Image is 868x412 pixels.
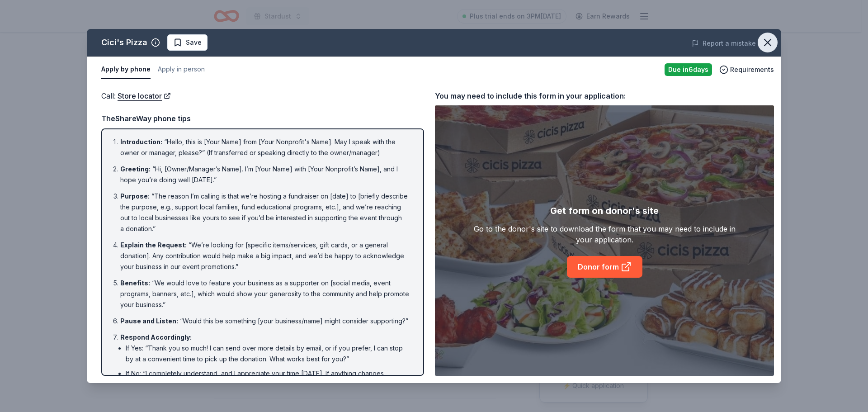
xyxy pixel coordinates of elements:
[719,64,774,75] button: Requirements
[101,60,151,79] button: Apply by phone
[120,333,192,341] span: Respond Accordingly :
[120,138,162,146] span: Introduction :
[120,317,178,325] span: Pause and Listen :
[126,368,410,401] li: If No: “I completely understand, and I appreciate your time [DATE]. If anything changes or if you...
[567,256,642,278] a: Donor form
[126,343,410,365] li: If Yes: “Thank you so much! I can send over more details by email, or if you prefer, I can stop b...
[730,64,774,75] span: Requirements
[158,60,205,79] button: Apply in person
[120,240,410,272] li: “We’re looking for [specific items/services, gift cards, or a general donation]. Any contribution...
[120,191,410,234] li: “The reason I’m calling is that we’re hosting a fundraiser on [date] to [briefly describe the pur...
[120,241,187,249] span: Explain the Request :
[101,90,424,102] div: Call :
[120,137,410,158] li: “Hello, this is [Your Name] from [Your Nonprofit's Name]. May I speak with the owner or manager, ...
[167,34,208,51] button: Save
[120,165,151,173] span: Greeting :
[118,90,171,102] a: Store locator
[120,164,410,185] li: “Hi, [Owner/Manager’s Name]. I’m [Your Name] with [Your Nonprofit’s Name], and I hope you’re doin...
[692,38,756,49] button: Report a mistake
[120,278,410,310] li: “We would love to feature your business as a supporter on [social media, event programs, banners,...
[469,223,740,245] div: Go to the donor's site to download the form that you may need to include in your application.
[101,113,424,124] div: TheShareWay phone tips
[120,316,410,327] li: “Would this be something [your business/name] might consider supporting?”
[665,63,712,76] div: Due in 6 days
[435,90,774,102] div: You may need to include this form in your application:
[120,279,150,287] span: Benefits :
[120,192,150,200] span: Purpose :
[550,204,659,218] div: Get form on donor's site
[101,35,147,50] div: Cici's Pizza
[186,37,202,48] span: Save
